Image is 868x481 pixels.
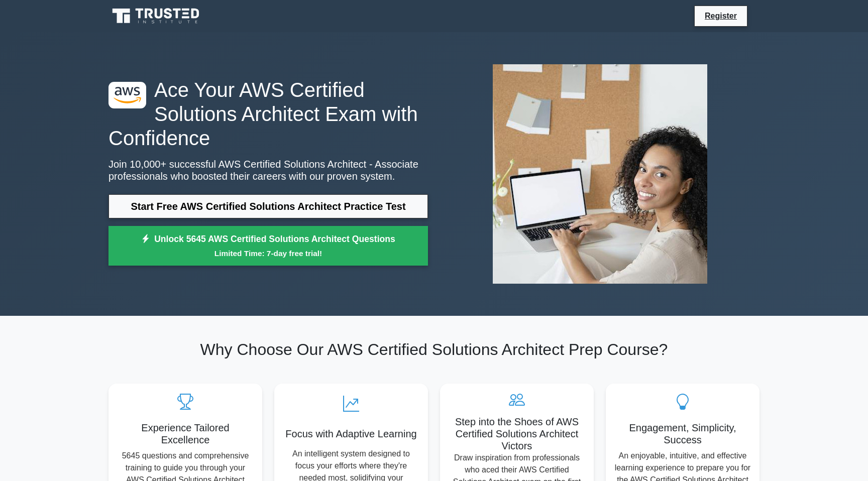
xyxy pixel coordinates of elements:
a: Unlock 5645 AWS Certified Solutions Architect QuestionsLimited Time: 7-day free trial! [108,226,428,266]
a: Start Free AWS Certified Solutions Architect Practice Test [108,194,428,218]
h5: Engagement, Simplicity, Success [614,422,751,446]
small: Limited Time: 7-day free trial! [121,248,415,259]
h5: Focus with Adaptive Learning [282,428,420,440]
a: Register [699,10,743,22]
p: Join 10,000+ successful AWS Certified Solutions Architect - Associate professionals who boosted t... [108,158,428,182]
h2: Why Choose Our AWS Certified Solutions Architect Prep Course? [108,340,759,359]
h1: Ace Your AWS Certified Solutions Architect Exam with Confidence [108,78,428,150]
h5: Step into the Shoes of AWS Certified Solutions Architect Victors [448,416,586,452]
h5: Experience Tailored Excellence [117,422,254,446]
